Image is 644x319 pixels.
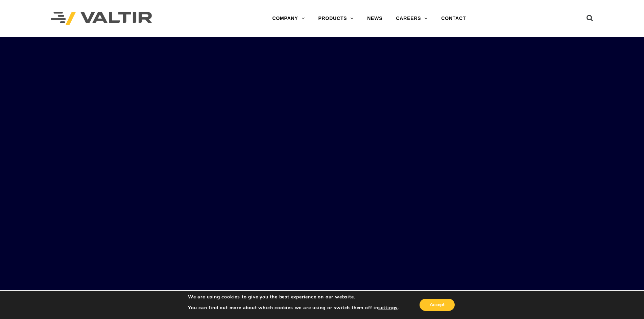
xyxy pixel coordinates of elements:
[311,12,360,25] a: PRODUCTS
[265,12,311,25] a: COMPANY
[360,12,389,25] a: NEWS
[420,299,455,311] button: Accept
[188,294,399,300] p: We are using cookies to give you the best experience on our website.
[378,305,398,311] button: settings
[434,12,473,25] a: CONTACT
[389,12,434,25] a: CAREERS
[188,305,399,311] p: You can find out more about which cookies we are using or switch them off in .
[51,12,152,26] img: Valtir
